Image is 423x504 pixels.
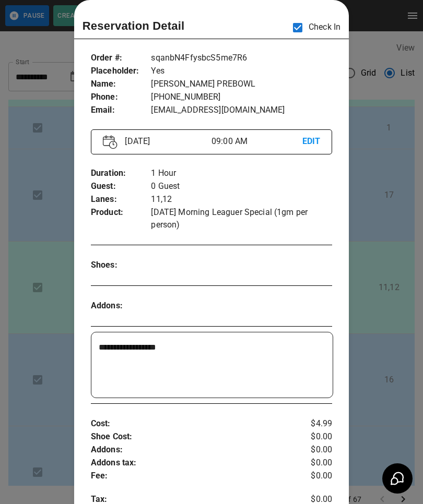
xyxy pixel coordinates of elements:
p: Shoe Cost : [91,430,292,443]
p: Check In [287,17,340,39]
p: $0.00 [292,430,332,443]
p: [DATE] Morning Leaguer Special (1gm per person) [151,206,332,231]
p: $0.00 [292,470,332,483]
p: 09:00 AM [211,135,302,148]
p: [PHONE_NUMBER] [151,91,332,104]
img: Vector [103,135,118,149]
p: Guest : [91,180,151,193]
p: Phone : [91,91,151,104]
p: $4.99 [292,417,332,430]
p: [EMAIL_ADDRESS][DOMAIN_NAME] [151,104,332,117]
p: [PERSON_NAME] PREBOWL [151,78,332,91]
p: 0 Guest [151,180,332,193]
p: Addons : [91,443,292,457]
p: Yes [151,65,332,78]
p: Reservation Detail [83,17,185,34]
p: Addons tax : [91,457,292,470]
p: Email : [91,104,151,117]
p: 1 Hour [151,167,332,180]
p: [DATE] [121,135,211,148]
p: Placeholder : [91,65,151,78]
p: EDIT [302,135,321,148]
p: Duration : [91,167,151,180]
p: Product : [91,206,151,219]
p: Order # : [91,52,151,65]
p: 11,12 [151,193,332,206]
p: Cost : [91,417,292,430]
p: Lanes : [91,193,151,206]
p: Shoes : [91,259,151,272]
p: $0.00 [292,457,332,470]
p: sqanbN4FfysbcS5me7R6 [151,52,332,65]
p: Fee : [91,470,292,483]
p: Name : [91,78,151,91]
p: $0.00 [292,443,332,457]
p: Addons : [91,299,151,313]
